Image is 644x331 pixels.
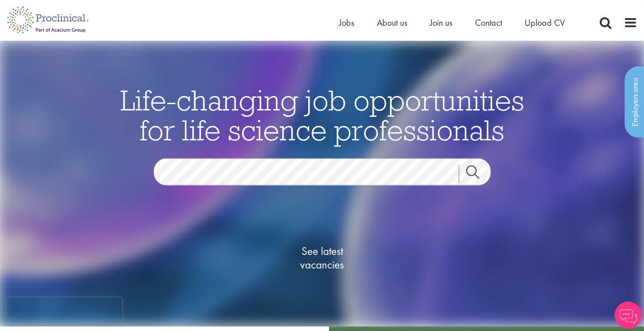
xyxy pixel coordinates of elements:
[120,82,524,148] span: Life-changing job opportunities for life science professionals
[277,245,367,272] span: See latest vacancies
[475,17,502,29] a: Contact
[459,165,498,183] a: Job search submit button
[6,297,122,325] iframe: reCAPTCHA
[525,17,565,29] a: Upload CV
[277,208,367,308] a: See latestvacancies
[615,302,642,329] img: Chatbot
[339,17,354,29] a: Jobs
[430,17,452,29] a: Join us
[377,17,407,29] a: About us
